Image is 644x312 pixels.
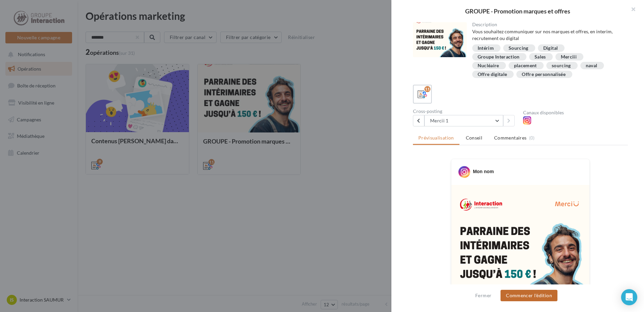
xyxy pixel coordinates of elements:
div: naval [586,63,598,68]
div: sourcing [552,63,571,68]
div: Vous souhaitez communiquer sur nos marques et offres, en interim, recrutement ou digital [472,28,623,42]
span: (0) [529,135,535,141]
div: Cross-posting [413,109,518,114]
div: Sales [535,54,546,60]
button: Commencer l'édition [501,290,557,301]
div: Sourcing [509,46,528,51]
div: Mon nom [473,168,494,175]
div: Open Intercom Messenger [621,289,637,305]
div: Offre personnalisée [522,72,566,77]
span: Commentaires [494,134,526,141]
div: 11 [424,86,430,92]
div: GROUPE - Promotion marques et offres [402,8,633,14]
div: Merciii [561,54,577,60]
div: Intérim [478,46,494,51]
span: Conseil [466,135,482,141]
div: Nucléaire [478,63,499,68]
div: Canaux disponibles [523,110,628,115]
div: placement [514,63,537,68]
div: Offre digitale [478,72,507,77]
div: Groupe Interaction [478,54,520,60]
div: Description [472,22,623,27]
button: Mercii 1 [424,115,503,126]
button: Fermer [473,291,494,300]
div: Digital [543,46,558,51]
